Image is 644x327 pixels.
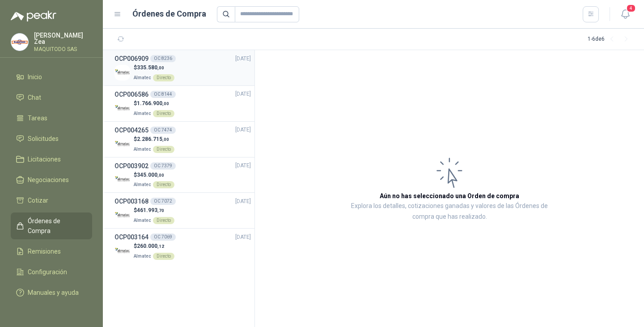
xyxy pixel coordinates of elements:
h1: Órdenes de Compra [132,8,206,20]
a: Licitaciones [11,151,92,168]
p: $ [134,64,174,72]
span: Configuración [28,267,67,277]
a: Órdenes de Compra [11,212,92,239]
div: Directo [153,146,174,153]
span: Negociaciones [28,175,69,185]
span: Inicio [28,72,42,82]
a: Inicio [11,68,92,85]
h3: OCP003168 [114,196,148,206]
img: Company Logo [114,101,130,116]
span: Manuales y ayuda [28,288,79,297]
p: $ [134,206,174,215]
div: OC 7069 [150,234,176,241]
a: Configuración [11,263,92,280]
span: 260.000 [137,243,164,249]
h3: OCP004265 [114,125,148,135]
p: MAQUITODO SAS [34,47,92,52]
a: OCP006909OC 8236[DATE] Company Logo$335.580,00AlmatecDirecto [114,54,251,82]
span: [DATE] [235,161,251,170]
div: Directo [153,110,174,117]
a: OCP003902OC 7379[DATE] Company Logo$345.000,00AlmatecDirecto [114,161,251,189]
img: Company Logo [11,34,28,51]
div: OC 8236 [150,55,176,62]
img: Company Logo [114,136,130,152]
p: $ [134,171,174,179]
span: 1.766.900 [137,100,169,106]
p: $ [134,242,174,251]
p: Explora los detalles, cotizaciones ganadas y valores de las Órdenes de compra que has realizado. [344,201,555,222]
span: ,00 [157,65,164,70]
a: Manuales y ayuda [11,284,92,301]
div: OC 7072 [150,198,176,205]
span: Tareas [28,113,47,123]
div: Directo [153,253,174,260]
h3: OCP006909 [114,54,148,64]
span: Almatec [134,182,151,187]
span: Solicitudes [28,134,59,144]
h3: Aún no has seleccionado una Orden de compra [380,191,519,201]
div: OC 8144 [150,91,176,98]
span: [DATE] [235,233,251,242]
span: Órdenes de Compra [28,216,84,236]
span: Almatec [134,218,151,223]
a: OCP003168OC 7072[DATE] Company Logo$461.993,70AlmatecDirecto [114,196,251,225]
span: [DATE] [235,126,251,134]
span: [DATE] [235,197,251,206]
span: Almatec [134,147,151,152]
a: OCP003164OC 7069[DATE] Company Logo$260.000,12AlmatecDirecto [114,232,251,260]
span: 335.580 [137,64,164,71]
span: 345.000 [137,172,164,178]
span: Chat [28,93,41,102]
a: Remisiones [11,243,92,260]
span: ,12 [157,244,164,249]
h3: OCP003902 [114,161,148,171]
span: Cotizar [28,195,48,205]
span: ,00 [162,137,169,142]
div: 1 - 6 de 6 [588,32,633,47]
a: Negociaciones [11,171,92,188]
h3: OCP006586 [114,89,148,99]
a: Chat [11,89,92,106]
div: Directo [153,217,174,224]
span: 4 [626,4,636,13]
span: ,70 [157,208,164,213]
a: Tareas [11,110,92,127]
span: Almatec [134,75,151,80]
span: ,00 [157,173,164,178]
p: $ [134,135,174,144]
a: Solicitudes [11,130,92,147]
h3: OCP003164 [114,232,148,242]
img: Company Logo [114,208,130,223]
span: Licitaciones [28,154,61,164]
img: Company Logo [114,243,130,259]
span: Almatec [134,254,151,259]
p: $ [134,99,174,108]
img: Company Logo [114,172,130,187]
p: [PERSON_NAME] Zea [34,32,92,45]
div: Directo [153,74,174,81]
a: OCP006586OC 8144[DATE] Company Logo$1.766.900,00AlmatecDirecto [114,89,251,118]
span: ,00 [162,101,169,106]
img: Logo peakr [11,11,56,21]
div: OC 7474 [150,127,176,134]
span: [DATE] [235,55,251,63]
span: [DATE] [235,90,251,98]
span: Remisiones [28,246,61,256]
span: Almatec [134,111,151,116]
a: OCP004265OC 7474[DATE] Company Logo$2.286.715,00AlmatecDirecto [114,125,251,153]
img: Company Logo [114,65,130,81]
div: Directo [153,181,174,188]
span: 461.993 [137,207,164,213]
div: OC 7379 [150,162,176,170]
button: 4 [617,6,633,22]
a: Cotizar [11,192,92,209]
span: 2.286.715 [137,136,169,142]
